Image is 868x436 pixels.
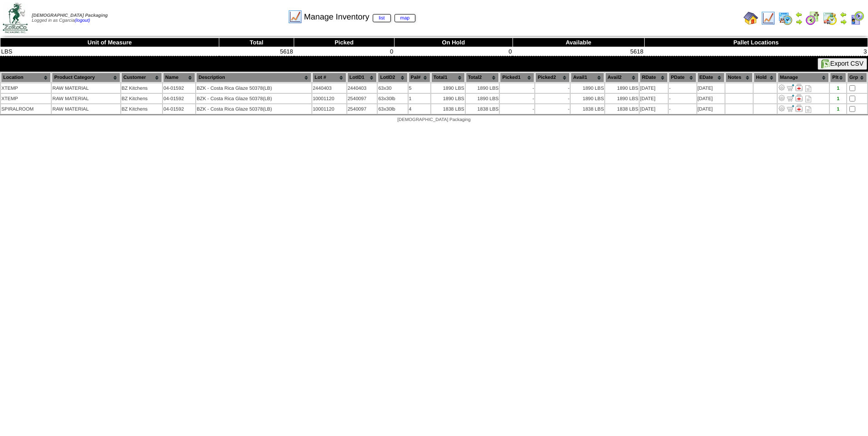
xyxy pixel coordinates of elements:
img: calendarcustomer.gif [850,11,864,25]
th: Plt [830,73,846,82]
td: 10001120 [312,94,346,103]
img: Adjust [778,105,785,112]
img: arrowleft.gif [795,11,803,18]
img: Adjust [778,94,785,102]
td: RAW MATERIAL [52,104,120,114]
img: Manage Hold [795,94,803,102]
img: calendarblend.gif [805,11,820,25]
td: 0 [394,47,513,56]
img: calendarprod.gif [778,11,793,25]
span: Logged in as Cgarcia [32,13,108,23]
td: 04-01592 [163,83,195,93]
th: Pal# [409,73,430,82]
td: LBS [0,47,219,56]
td: 1890 LBS [431,94,465,103]
td: - [669,83,696,93]
a: list [373,14,390,22]
td: - [535,83,570,93]
img: line_graph.gif [761,11,775,25]
th: Customer [121,73,162,82]
td: 2540097 [347,104,377,114]
th: RDate [640,73,668,82]
img: Move [787,84,794,91]
td: BZK - Costa Rica Glaze 50378(LB) [196,83,311,93]
th: Product Category [52,73,120,82]
img: Adjust [778,84,785,91]
td: 1890 LBS [431,83,465,93]
td: RAW MATERIAL [52,83,120,93]
span: [DEMOGRAPHIC_DATA] Packaging [32,13,108,18]
th: Hold [754,73,777,82]
td: BZ Kitchens [121,104,162,114]
i: Note [805,106,811,113]
th: LotID1 [347,73,377,82]
td: 0 [294,47,395,56]
td: 04-01592 [163,94,195,103]
td: 1890 LBS [466,83,499,93]
td: SPIRALROOM [1,104,51,114]
td: BZ Kitchens [121,94,162,103]
img: line_graph.gif [288,10,302,24]
td: 63x30lb [378,94,407,103]
th: Avail1 [571,73,604,82]
td: 3 [644,47,868,56]
td: 2540097 [347,94,377,103]
img: Manage Hold [795,105,803,112]
td: [DATE] [697,83,725,93]
td: [DATE] [697,104,725,114]
td: XTEMP [1,83,51,93]
td: 2440403 [347,83,377,93]
div: 1 [830,86,846,91]
td: - [500,83,534,93]
th: Pallet Locations [644,38,868,47]
a: map [395,14,416,22]
td: 4 [409,104,430,114]
span: Manage Inventory [304,12,415,22]
td: 04-01592 [163,104,195,114]
th: Total [219,38,294,47]
th: LotID2 [378,73,407,82]
td: 5618 [219,47,294,56]
td: 10001120 [312,104,346,114]
td: - [535,104,570,114]
td: 2440403 [312,83,346,93]
td: 1838 LBS [571,104,604,114]
th: Picked [294,38,395,47]
td: 63x30lb [378,104,407,114]
img: arrowright.gif [795,18,803,25]
i: Note [805,96,811,102]
th: Name [163,73,195,82]
td: [DATE] [640,83,668,93]
td: 1890 LBS [605,83,639,93]
a: (logout) [75,18,90,23]
span: [DEMOGRAPHIC_DATA] Packaging [397,117,470,122]
td: 63x30 [378,83,407,93]
th: Total1 [431,73,465,82]
i: Note [805,85,811,92]
div: 1 [830,96,846,102]
td: 1890 LBS [571,83,604,93]
img: Move [787,105,794,112]
td: 1838 LBS [466,104,499,114]
th: Description [196,73,311,82]
td: 1838 LBS [431,104,465,114]
td: [DATE] [640,94,668,103]
td: 1890 LBS [571,94,604,103]
td: RAW MATERIAL [52,94,120,103]
th: PDate [669,73,696,82]
td: 1838 LBS [605,104,639,114]
img: zoroco-logo-small.webp [3,3,28,33]
th: Lot # [312,73,346,82]
td: BZK - Costa Rica Glaze 50378(LB) [196,104,311,114]
img: arrowright.gif [840,18,847,25]
td: 5618 [513,47,644,56]
td: 1890 LBS [466,94,499,103]
button: Export CSV [818,58,867,70]
td: 5 [409,83,430,93]
img: Manage Hold [795,84,803,91]
th: Unit of Measure [0,38,219,47]
td: 1890 LBS [605,94,639,103]
td: - [500,94,534,103]
th: Available [513,38,644,47]
td: [DATE] [697,94,725,103]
